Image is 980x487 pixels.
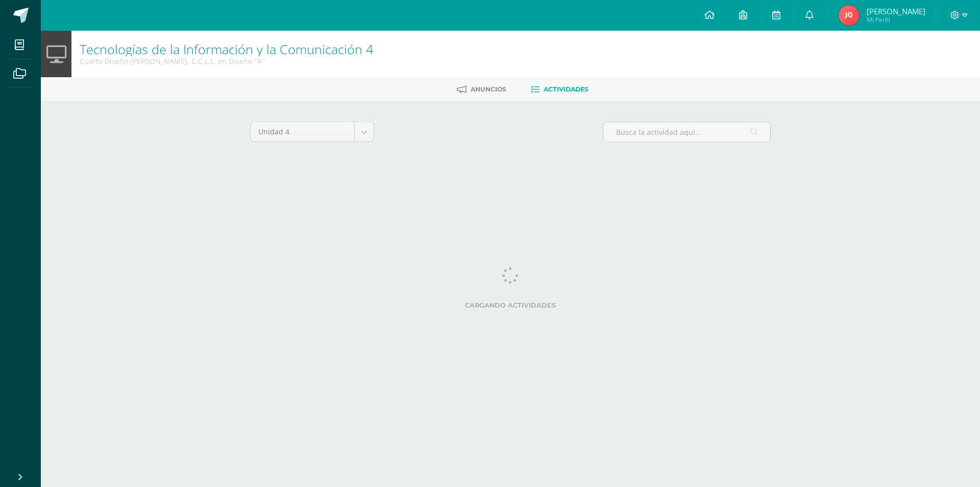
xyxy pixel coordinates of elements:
[457,81,506,98] a: Anuncios
[531,81,589,98] a: Actividades
[839,5,859,26] img: 46b37497439f550735bb953ad5b88659.png
[544,85,589,93] span: Actividades
[80,56,373,66] div: Cuarto Diseño Bach. C.C.L.L. en Diseño 'A'
[258,122,347,142] span: Unidad 4
[471,85,506,93] span: Anuncios
[80,40,373,58] a: Tecnologías de la Información y la Comunicación 4
[603,122,770,142] input: Busca la actividad aquí...
[867,6,925,16] span: [PERSON_NAME]
[867,15,925,24] span: Mi Perfil
[251,122,374,142] a: Unidad 4
[80,42,373,56] h1: Tecnologías de la Información y la Comunicación 4
[250,302,771,309] label: Cargando actividades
